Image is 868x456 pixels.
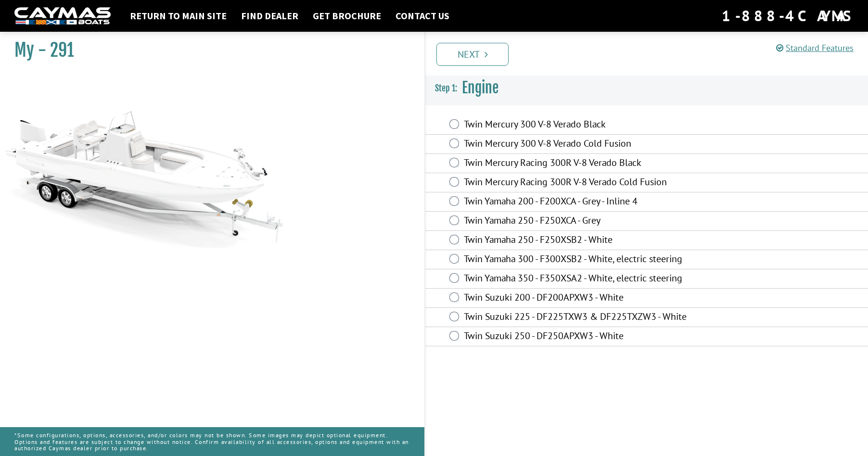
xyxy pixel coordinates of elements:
label: Twin Mercury Racing 300R V-8 Verado Cold Fusion [464,176,706,190]
label: Twin Suzuki 250 - DF250APXW3 - White [464,330,706,344]
a: Standard Features [776,42,854,53]
a: Get Brochure [308,10,386,22]
img: white-logo-c9c8dbefe5ff5ceceb0f0178aa75bf4bb51f6bca0971e226c86eb53dfe498488.png [14,7,111,25]
label: Twin Suzuki 200 - DF200APXW3 - White [464,291,706,305]
label: Twin Suzuki 225 - DF225TXW3 & DF225TXZW3 - White [464,311,706,325]
label: Twin Mercury 300 V-8 Verado Black [464,118,706,132]
a: Return to main site [125,10,231,22]
label: Twin Yamaha 300 - F300XSB2 - White, electric steering [464,253,706,267]
h1: My - 291 [14,39,400,61]
a: Contact Us [391,10,454,22]
ul: Pagination [434,41,868,66]
h3: Engine [425,70,868,106]
label: Twin Mercury 300 V-8 Verado Cold Fusion [464,138,706,152]
p: *Some configurations, options, accessories, and/or colors may not be shown. Some images may depic... [14,427,410,456]
label: Twin Mercury Racing 300R V-8 Verado Black [464,157,706,171]
a: Next [436,43,509,66]
label: Twin Yamaha 250 - F250XCA - Grey [464,215,706,228]
label: Twin Yamaha 200 - F200XCA - Grey - Inline 4 [464,195,706,209]
div: 1-888-4CAYMAS [722,5,854,26]
label: Twin Yamaha 350 - F350XSA2 - White, electric steering [464,272,706,286]
label: Twin Yamaha 250 - F250XSB2 - White [464,234,706,248]
a: Find Dealer [236,10,303,22]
